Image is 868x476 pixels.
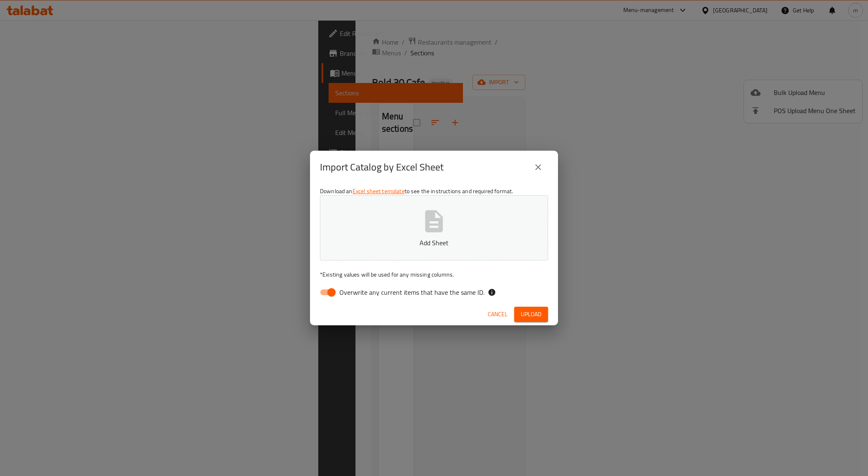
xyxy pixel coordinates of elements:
h2: Import Catalog by Excel Sheet [320,161,444,174]
button: close [528,157,548,177]
button: Add Sheet [320,195,548,260]
a: Excel sheet template [353,186,405,197]
span: Upload [521,309,541,320]
button: Upload [514,307,548,322]
div: Download an to see the instructions and required format. [310,184,558,303]
p: Add Sheet [333,238,535,248]
svg: If the overwrite option isn't selected, then the items that match an existing ID will be ignored ... [488,288,496,296]
p: Existing values will be used for any missing columns. [320,270,548,279]
span: Overwrite any current items that have the same ID. [339,287,484,297]
span: Cancel [488,309,508,320]
button: Cancel [484,307,511,322]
